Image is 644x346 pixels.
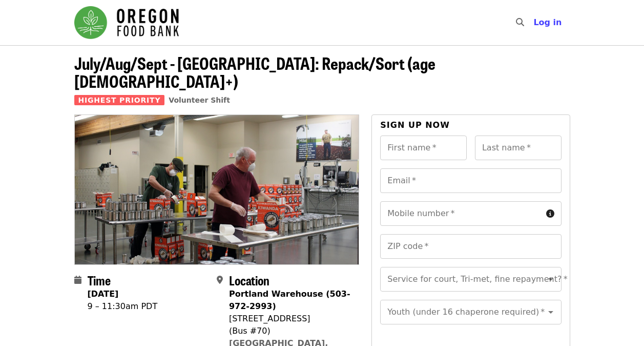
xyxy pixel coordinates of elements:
[74,51,435,93] span: July/Aug/Sept - [GEOGRAPHIC_DATA]: Repack/Sort (age [DEMOGRAPHIC_DATA]+)
[530,10,538,35] input: Search
[475,136,562,160] input: Last name
[88,300,158,313] div: 9 – 11:30am PDT
[380,234,561,259] input: ZIP code
[229,271,269,289] span: Location
[525,12,570,33] button: Log in
[169,96,230,104] a: Volunteer Shift
[544,305,558,319] button: Open
[74,6,179,39] img: Oregon Food Bank - Home
[74,95,165,105] span: Highest Priority
[380,168,561,193] input: Email
[229,313,351,325] div: [STREET_ADDRESS]
[380,136,467,160] input: First name
[88,271,111,289] span: Time
[217,275,223,285] i: map-marker-alt icon
[229,325,351,337] div: (Bus #70)
[544,272,558,286] button: Open
[380,201,542,226] input: Mobile number
[229,289,350,311] strong: Portland Warehouse (503-972-2993)
[533,17,562,27] span: Log in
[516,17,524,27] i: search icon
[88,289,119,299] strong: [DATE]
[380,120,450,130] span: Sign up now
[546,209,554,219] i: circle-info icon
[74,275,81,285] i: calendar icon
[75,115,359,264] img: July/Aug/Sept - Portland: Repack/Sort (age 16+) organized by Oregon Food Bank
